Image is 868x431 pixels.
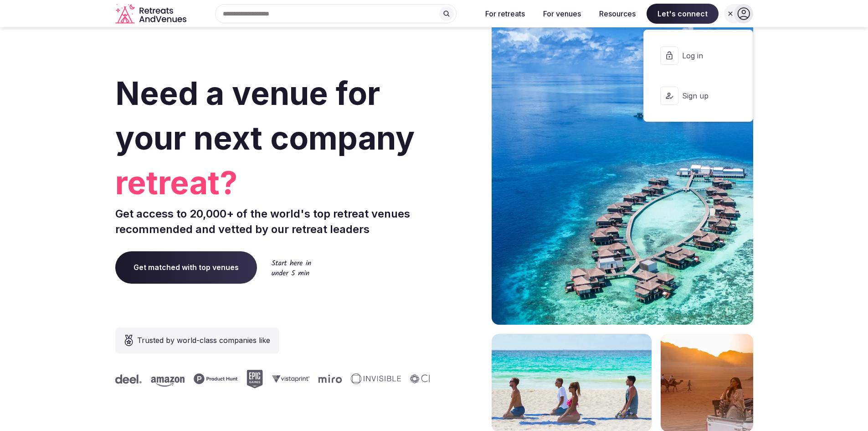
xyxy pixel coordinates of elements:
span: Need a venue for your next company [115,74,415,157]
a: Visit the homepage [115,4,188,24]
span: retreat? [115,161,431,205]
span: Let's connect [647,4,719,24]
a: Get matched with top venues [115,251,257,283]
span: Log in [682,51,726,61]
svg: Miro company logo [318,374,342,383]
p: Get access to 20,000+ of the world's top retreat venues recommended and vetted by our retreat lea... [115,206,431,237]
img: Start here in under 5 min [272,260,311,275]
svg: Invisible company logo [351,374,401,384]
svg: Deel company logo [115,374,142,384]
svg: Retreats and Venues company logo [115,4,188,24]
svg: Vistaprint company logo [272,375,309,383]
button: For retreats [478,4,532,24]
svg: Epic Games company logo [247,370,263,388]
button: Resources [592,4,643,24]
button: For venues [536,4,588,24]
button: Log in [651,37,745,74]
span: Trusted by world-class companies like [137,335,270,346]
button: Sign up [651,78,745,114]
span: Sign up [682,91,726,101]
